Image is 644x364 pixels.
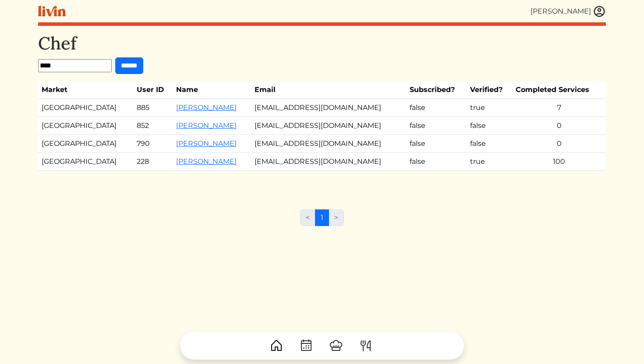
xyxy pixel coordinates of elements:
[176,103,237,112] a: [PERSON_NAME]
[467,81,512,99] th: Verified?
[251,153,406,171] td: [EMAIL_ADDRESS][DOMAIN_NAME]
[406,153,467,171] td: false
[300,209,344,233] nav: Page
[38,117,133,135] td: [GEOGRAPHIC_DATA]
[467,153,512,171] td: true
[269,339,283,353] img: House-9bf13187bcbb5817f509fe5e7408150f90897510c4275e13d0d5fca38e0b5951.svg
[467,135,512,153] td: false
[38,81,133,99] th: Market
[512,99,606,117] td: 7
[133,117,173,135] td: 852
[329,339,343,353] img: ChefHat-a374fb509e4f37eb0702ca99f5f64f3b6956810f32a249b33092029f8484b388.svg
[38,153,133,171] td: [GEOGRAPHIC_DATA]
[315,209,329,226] a: 1
[251,135,406,153] td: [EMAIL_ADDRESS][DOMAIN_NAME]
[512,153,606,171] td: 100
[38,33,606,54] h1: Chef
[467,99,512,117] td: true
[299,339,313,353] img: CalendarDots-5bcf9d9080389f2a281d69619e1c85352834be518fbc73d9501aef674afc0d57.svg
[38,99,133,117] td: [GEOGRAPHIC_DATA]
[38,6,66,17] img: livin-logo-a0d97d1a881af30f6274990eb6222085a2533c92bbd1e4f22c21b4f0d0e3210c.svg
[133,153,173,171] td: 228
[512,135,606,153] td: 0
[133,99,173,117] td: 885
[251,117,406,135] td: [EMAIL_ADDRESS][DOMAIN_NAME]
[406,99,467,117] td: false
[531,6,591,17] div: [PERSON_NAME]
[512,81,606,99] th: Completed Services
[176,121,237,130] a: [PERSON_NAME]
[593,5,606,18] img: user_account-e6e16d2ec92f44fc35f99ef0dc9cddf60790bfa021a6ecb1c896eb5d2907b31c.svg
[467,117,512,135] td: false
[176,139,237,148] a: [PERSON_NAME]
[133,81,173,99] th: User ID
[512,117,606,135] td: 0
[359,339,373,353] img: ForkKnife-55491504ffdb50bab0c1e09e7649658475375261d09fd45db06cec23bce548bf.svg
[406,135,467,153] td: false
[251,81,406,99] th: Email
[406,81,467,99] th: Subscribed?
[251,99,406,117] td: [EMAIL_ADDRESS][DOMAIN_NAME]
[38,135,133,153] td: [GEOGRAPHIC_DATA]
[173,81,251,99] th: Name
[406,117,467,135] td: false
[133,135,173,153] td: 790
[176,157,237,166] a: [PERSON_NAME]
